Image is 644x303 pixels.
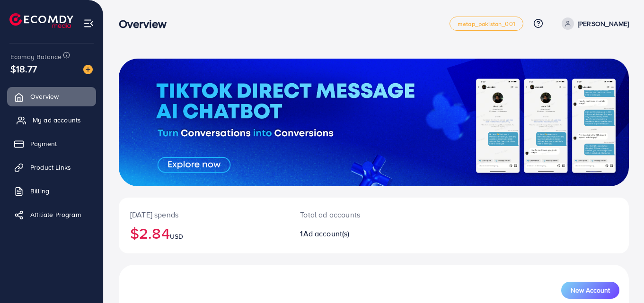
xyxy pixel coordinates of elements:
[10,52,62,61] span: Ecomdy Balance
[7,158,96,177] a: Product Links
[303,228,350,239] span: Ad account(s)
[119,17,174,31] h3: Overview
[83,65,93,74] img: image
[7,111,96,130] a: My ad accounts
[561,282,619,299] button: New Account
[30,139,57,148] span: Payment
[9,13,73,28] img: logo
[83,18,94,29] img: menu
[578,18,629,29] p: [PERSON_NAME]
[300,229,405,238] h2: 1
[7,134,96,153] a: Payment
[300,209,405,220] p: Total ad accounts
[30,163,71,172] span: Product Links
[130,209,277,220] p: [DATE] spends
[7,205,96,224] a: Affiliate Program
[458,21,515,27] span: metap_pakistan_001
[7,182,96,200] a: Billing
[30,186,49,196] span: Billing
[558,17,629,30] a: [PERSON_NAME]
[33,115,81,125] span: My ad accounts
[7,87,96,106] a: Overview
[571,287,610,294] span: New Account
[450,17,523,31] a: metap_pakistan_001
[10,62,37,76] span: $18.77
[604,260,637,296] iframe: Chat
[130,224,277,242] h2: $2.84
[30,92,59,101] span: Overview
[30,210,81,219] span: Affiliate Program
[170,232,183,241] span: USD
